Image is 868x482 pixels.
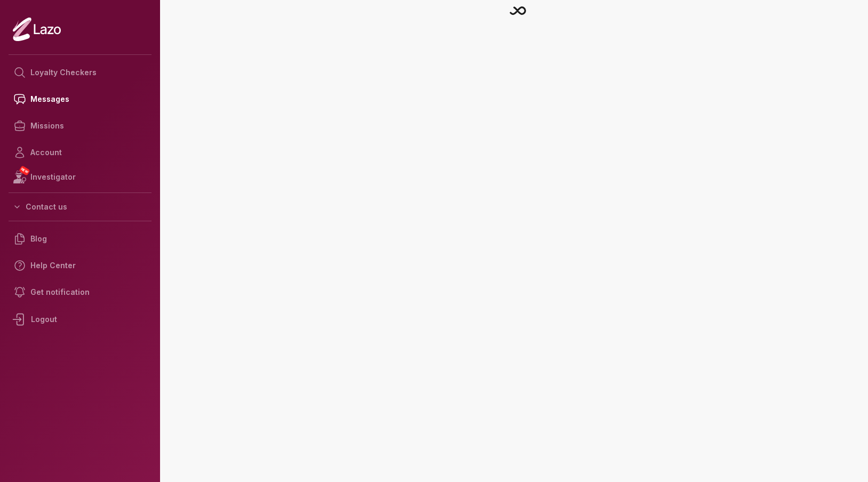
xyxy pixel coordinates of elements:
a: Help Center [9,252,152,279]
a: NEWInvestigator [9,166,152,188]
a: Missions [9,113,152,139]
span: NEW [19,165,30,176]
a: Get notification [9,279,152,306]
div: Logout [9,306,152,333]
a: Loyalty Checkers [9,59,152,86]
a: Blog [9,226,152,252]
a: Messages [9,86,152,113]
a: Account [9,139,152,166]
button: Contact us [9,197,152,216]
